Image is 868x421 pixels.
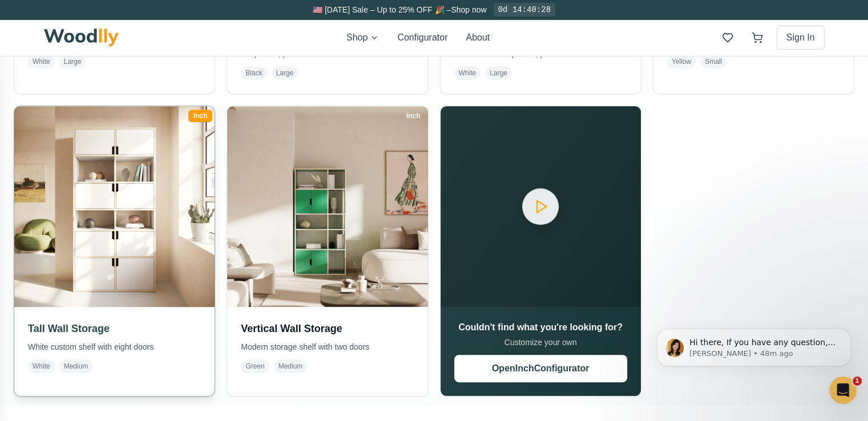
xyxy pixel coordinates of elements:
[227,106,427,306] img: Vertical Wall Storage
[640,305,868,390] iframe: Intercom notifications message
[853,377,862,386] span: 1
[274,359,308,373] span: Medium
[28,341,201,353] p: White custom shelf with eight doors
[494,3,555,17] div: 0d 14:40:28
[777,26,825,50] button: Sign In
[241,359,269,373] span: Green
[700,55,726,68] span: Small
[188,110,213,122] div: Inch
[44,29,119,47] img: Woodlly
[346,31,379,44] button: Shop
[454,321,627,334] h3: Couldn't find what you're looking for?
[241,66,267,80] span: Black
[667,55,696,68] span: Yellow
[59,55,86,68] span: Large
[28,55,55,68] span: White
[454,337,627,348] p: Customize your own
[28,321,201,337] h3: Tall Wall Storage
[28,359,55,373] span: White
[241,341,414,353] p: Modern storage shelf with two doors
[9,101,220,311] img: Tall Wall Storage
[397,31,447,44] button: Configurator
[241,321,414,337] h3: Vertical Wall Storage
[466,31,490,44] button: About
[272,66,298,80] span: Large
[454,355,627,382] button: OpenInchConfigurator
[454,66,481,80] span: White
[485,66,512,80] span: Large
[401,110,426,122] div: Inch
[451,5,486,14] a: Shop now
[59,359,93,373] span: Medium
[313,5,451,14] span: 🇺🇸 [DATE] Sale – Up to 25% OFF 🎉 –
[829,377,857,404] iframe: Intercom live chat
